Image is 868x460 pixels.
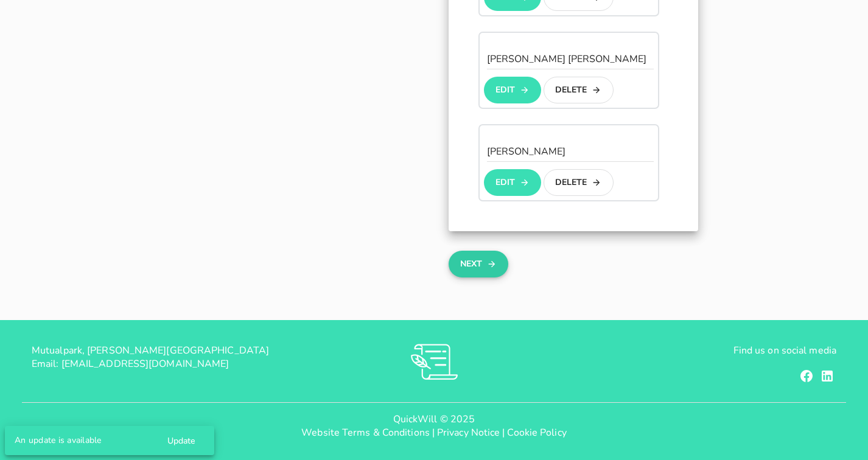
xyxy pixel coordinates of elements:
[544,169,614,196] button: Delete
[487,52,646,66] span: [PERSON_NAME] [PERSON_NAME]
[411,344,458,380] img: RVs0sauIwKhMoGR03FLGkjXSOVwkZRnQsltkF0QxpTsornXsmh1o7vbL94pqF3d8sZvAAAAAElFTkSuQmCC
[5,426,152,455] div: An update is available
[507,426,566,439] a: Cookie Policy
[449,251,508,277] button: Next
[157,430,205,451] button: Update
[32,357,229,371] span: Email: [EMAIL_ADDRESS][DOMAIN_NAME]
[544,77,614,103] button: Delete
[568,344,836,357] p: Find us on social media
[301,426,430,439] a: Website Terms & Conditions
[432,426,435,439] span: |
[10,413,858,426] p: QuickWill © 2025
[484,77,541,103] button: Edit
[484,169,541,196] button: Edit
[32,344,269,357] span: Mutualpark, [PERSON_NAME][GEOGRAPHIC_DATA]
[502,426,505,439] span: |
[167,435,195,447] span: Update
[487,145,565,158] span: [PERSON_NAME]
[437,426,500,439] a: Privacy Notice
